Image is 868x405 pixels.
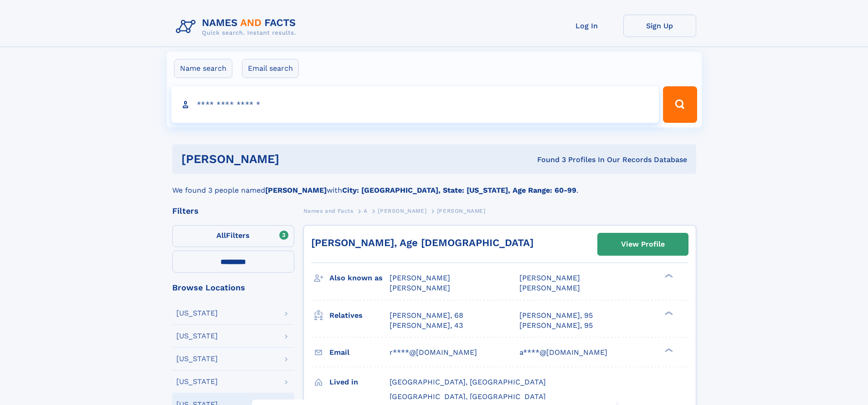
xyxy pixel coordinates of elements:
[329,345,390,360] h3: Email
[303,205,354,216] a: Names and Facts
[621,234,665,255] div: View Profile
[663,86,697,123] button: Search Button
[329,374,390,390] h3: Lived in
[172,174,696,196] div: We found 3 people named with .
[216,231,226,240] span: All
[174,59,232,78] label: Name search
[265,186,327,195] b: [PERSON_NAME]
[176,378,218,385] div: [US_STATE]
[663,347,673,353] div: ❯
[623,15,696,37] a: Sign Up
[598,233,688,255] a: View Profile
[519,274,580,282] span: [PERSON_NAME]
[172,207,294,215] div: Filters
[408,155,687,165] div: Found 3 Profiles In Our Records Database
[519,321,593,331] a: [PERSON_NAME], 95
[172,225,294,247] label: Filters
[663,273,673,279] div: ❯
[311,237,534,248] a: [PERSON_NAME], Age [DEMOGRAPHIC_DATA]
[172,15,303,39] img: Logo Names and Facts
[519,284,580,292] span: [PERSON_NAME]
[176,355,218,363] div: [US_STATE]
[378,208,426,214] span: [PERSON_NAME]
[390,310,463,321] a: [PERSON_NAME], 68
[519,310,593,321] a: [PERSON_NAME], 95
[364,205,368,216] a: A
[181,153,408,165] h1: [PERSON_NAME]
[364,208,368,214] span: A
[242,59,299,78] label: Email search
[378,205,426,216] a: [PERSON_NAME]
[390,392,546,401] span: [GEOGRAPHIC_DATA], [GEOGRAPHIC_DATA]
[663,310,673,316] div: ❯
[176,310,218,317] div: [US_STATE]
[550,15,623,37] a: Log In
[329,308,390,323] h3: Relatives
[342,186,576,195] b: City: [GEOGRAPHIC_DATA], State: [US_STATE], Age Range: 60-99
[437,208,486,214] span: [PERSON_NAME]
[329,270,390,286] h3: Also known as
[176,332,218,340] div: [US_STATE]
[390,284,450,292] span: [PERSON_NAME]
[171,86,659,123] input: search input
[390,321,463,331] a: [PERSON_NAME], 43
[172,284,294,292] div: Browse Locations
[390,274,450,282] span: [PERSON_NAME]
[390,378,546,386] span: [GEOGRAPHIC_DATA], [GEOGRAPHIC_DATA]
